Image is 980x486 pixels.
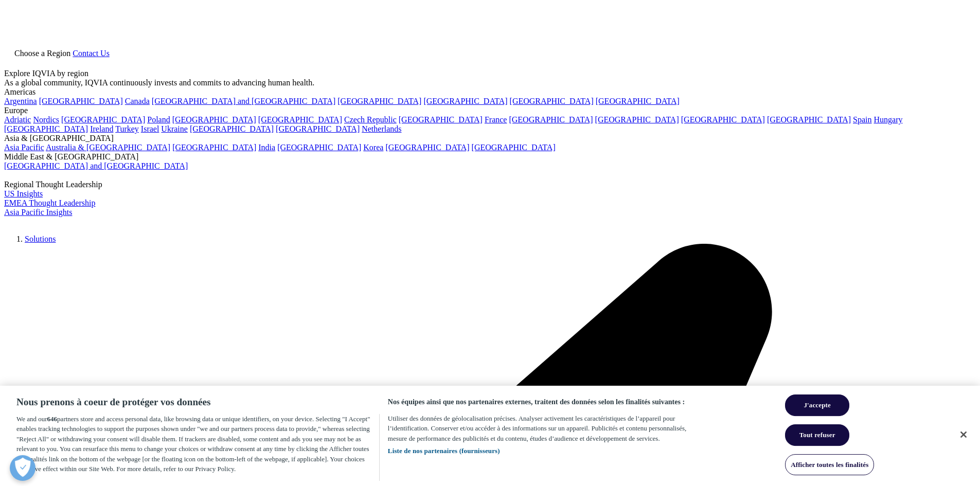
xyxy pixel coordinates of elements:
button: Afficher toutes les finalités [785,454,874,476]
a: [GEOGRAPHIC_DATA] [681,115,765,124]
div: Europe [4,106,976,115]
a: [GEOGRAPHIC_DATA] [509,115,593,124]
a: Hungary [874,115,903,124]
div: Asia & [GEOGRAPHIC_DATA] [4,134,976,143]
a: [GEOGRAPHIC_DATA] [276,124,360,133]
h2: Nous prenons à coeur de protéger vos données [16,396,371,409]
a: Argentina [4,97,37,105]
a: [GEOGRAPHIC_DATA] and [GEOGRAPHIC_DATA] [152,97,335,105]
button: Liste de nos partenaires (fournisseurs) [388,446,500,456]
button: J'accepte [785,395,849,417]
div: Regional Thought Leadership [4,180,976,189]
a: [GEOGRAPHIC_DATA] [4,124,88,133]
button: Fermer [952,423,975,446]
a: [GEOGRAPHIC_DATA] [190,124,274,133]
p: Utiliser des données de géolocalisation précises. Analyser activement les caractéristiques de l’a... [388,413,707,456]
a: [GEOGRAPHIC_DATA] [596,97,680,105]
a: Israel [141,124,159,133]
a: [GEOGRAPHIC_DATA] [595,115,679,124]
a: [GEOGRAPHIC_DATA] [510,97,594,105]
div: Middle East & [GEOGRAPHIC_DATA] [4,152,976,161]
span: Choose a Region [14,49,70,58]
a: Adriatic [4,115,31,124]
a: [GEOGRAPHIC_DATA] [423,97,507,105]
a: [GEOGRAPHIC_DATA] [472,143,556,152]
a: [GEOGRAPHIC_DATA] and [GEOGRAPHIC_DATA] [4,161,188,170]
a: Asia Pacific [4,143,44,152]
a: Canada [125,97,150,105]
a: Turkey [115,124,139,133]
a: Solutions [25,235,56,243]
a: Asia Pacific Insights [4,208,72,217]
a: [GEOGRAPHIC_DATA] [39,97,123,105]
a: EMEA Thought Leadership [4,199,95,207]
a: Korea [363,143,383,152]
div: As a global community, IQVIA continuously invests and commits to advancing human health. [4,78,976,87]
a: [GEOGRAPHIC_DATA] [337,97,421,105]
a: [GEOGRAPHIC_DATA] [172,115,256,124]
a: Contact Us [73,49,110,58]
a: Ireland [90,124,113,133]
a: [GEOGRAPHIC_DATA] [767,115,851,124]
span: 646 [47,415,58,423]
button: Ouvrir le centre de préférences [10,455,35,481]
a: France [485,115,507,124]
a: India [258,143,275,152]
a: [GEOGRAPHIC_DATA] [258,115,342,124]
div: Explore IQVIA by region [4,69,976,78]
a: [GEOGRAPHIC_DATA] [61,115,145,124]
a: [GEOGRAPHIC_DATA] [172,143,256,152]
a: Poland [147,115,170,124]
a: [GEOGRAPHIC_DATA] [399,115,483,124]
a: Spain [853,115,871,124]
a: Czech Republic [344,115,397,124]
a: [GEOGRAPHIC_DATA] [385,143,469,152]
a: Netherlands [362,124,401,133]
a: US Insights [4,189,43,198]
a: Nordics [33,115,59,124]
div: We and our partners store and access personal data, like browsing data or unique identifiers, on ... [16,414,380,481]
a: [GEOGRAPHIC_DATA] [277,143,361,152]
div: Americas [4,87,976,97]
button: Tout refuser [785,424,849,446]
h3: Nos équipes ainsi que nos partenaires externes, traitent des données selon les finalités suivantes : [388,396,707,408]
a: Ukraine [161,124,188,133]
a: Australia & [GEOGRAPHIC_DATA] [46,143,170,152]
